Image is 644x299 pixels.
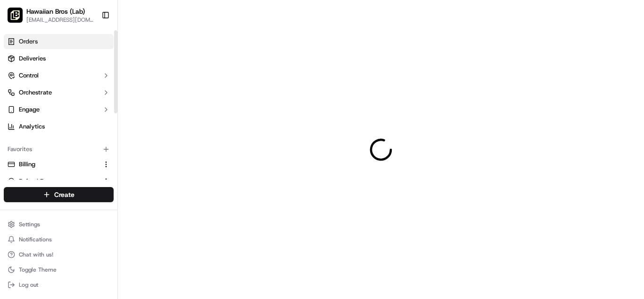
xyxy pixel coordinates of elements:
div: We're available if you need us! [32,100,119,107]
button: Settings [4,218,114,231]
button: Hawaiian Bros (Lab)Hawaiian Bros (Lab)[EMAIL_ADDRESS][DOMAIN_NAME] [4,4,98,26]
button: Notifications [4,233,114,246]
a: 📗Knowledge Base [6,133,76,150]
a: Orders [4,34,114,49]
span: Orders [19,37,38,46]
button: Refund Requests [4,174,114,189]
input: Got a question? Start typing here... [25,61,170,71]
button: Billing [4,157,114,172]
span: Control [19,71,39,80]
div: Start new chat [32,90,155,100]
span: Chat with us! [19,251,53,258]
span: Knowledge Base [19,137,72,146]
a: Billing [8,160,99,169]
span: Deliveries [19,54,46,63]
button: Orchestrate [4,85,114,100]
button: Start new chat [160,93,172,104]
a: Refund Requests [8,177,99,186]
a: Analytics [4,119,114,134]
p: Welcome 👋 [9,38,172,53]
span: Orchestrate [19,88,52,97]
button: Log out [4,278,114,291]
span: Toggle Theme [19,266,57,273]
div: 💻 [80,138,87,145]
img: Nash [9,9,28,28]
span: Engage [19,105,40,114]
div: 📗 [9,138,17,145]
button: Hawaiian Bros (Lab) [26,7,85,16]
span: Create [54,190,74,199]
img: Hawaiian Bros (Lab) [8,8,23,23]
span: Refund Requests [19,177,66,186]
button: Engage [4,102,114,117]
span: Analytics [19,122,45,131]
a: Powered byPylon [66,160,114,167]
button: Create [4,187,114,202]
span: Billing [19,160,35,169]
span: Log out [19,281,38,289]
div: Favorites [4,142,114,157]
a: Deliveries [4,51,114,66]
a: 💻API Documentation [76,133,155,150]
img: 1736555255976-a54dd68f-1ca7-489b-9aae-adbdc363a1c4 [9,90,26,107]
button: [EMAIL_ADDRESS][DOMAIN_NAME] [26,16,94,24]
span: API Documentation [89,137,151,146]
button: Chat with us! [4,248,114,261]
span: Pylon [94,160,114,167]
button: Toggle Theme [4,263,114,276]
button: Control [4,68,114,83]
span: Notifications [19,236,52,243]
span: Settings [19,221,40,228]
